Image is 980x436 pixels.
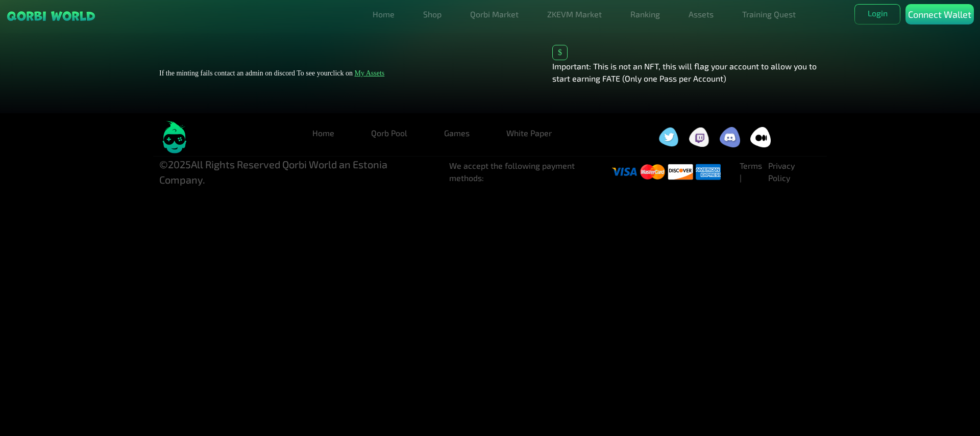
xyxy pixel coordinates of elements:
p: Important: This is not an NFT, this will flag your account to allow you to start earning FATE (On... [552,60,821,85]
img: logo [159,121,190,153]
p: © 2025 All Rights Reserved Qorbi World an Estonia Company. [159,157,433,187]
a: Qorb Pool [363,123,415,143]
a: Shop [419,4,446,24]
img: visa [668,161,693,183]
a: Assets [684,4,718,24]
img: visa [612,161,637,183]
img: social icon [689,127,709,147]
div: $ [552,45,568,60]
a: Ranking [626,4,664,24]
a: My Assets [355,69,385,77]
img: social icon [658,127,679,147]
img: visa [640,161,665,183]
p: Connect Wallet [908,8,971,21]
a: Qorbi Market [466,4,523,24]
a: Training Quest [738,4,800,24]
button: Login [854,4,900,24]
img: sticky brand-logo [6,10,96,22]
h4: If the minting fails contact an admin on discord To see your click on [159,69,475,78]
a: Privacy Policy [768,161,795,183]
img: social icon [750,127,771,147]
img: social icon [720,127,740,147]
a: Home [304,123,342,143]
a: ZKEVM Market [543,4,606,24]
a: Home [369,4,399,24]
a: Terms | [740,161,762,183]
a: Games [436,123,478,143]
li: We accept the following payment methods: [449,160,612,184]
a: White Paper [498,123,560,143]
img: visa [696,161,721,183]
